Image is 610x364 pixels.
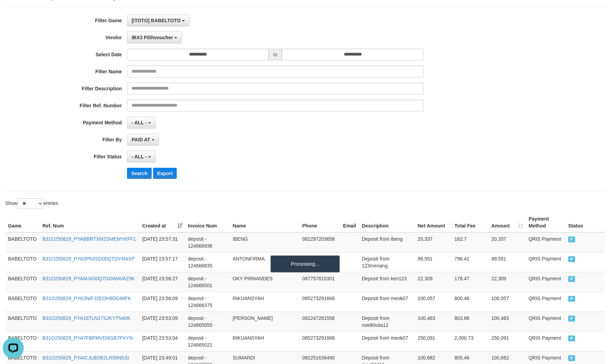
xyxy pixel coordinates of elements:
td: [DATE] 23:53:09 [140,312,185,331]
th: Game [5,213,40,232]
td: BABELTOTO [5,252,40,272]
td: deposit - 124665055 [185,312,230,331]
td: BABELTOTO [5,292,40,312]
span: PAID AT [132,137,150,142]
td: 085273291666 [300,331,340,351]
span: to [269,49,282,60]
td: 085273291666 [300,292,340,312]
td: Deposit from ken123 [359,272,415,292]
td: 20,337 [415,232,452,253]
td: [DATE] 23:53:04 [140,331,185,351]
span: PAID [568,336,575,341]
td: QRIS Payment [526,252,565,272]
td: [DATE] 23:56:27 [140,272,185,292]
span: PAID [568,237,575,242]
td: 100,057 [489,292,526,312]
td: deposit - 124666375 [185,292,230,312]
td: Deposit from meok07 [359,292,415,312]
td: 082297203658 [300,232,340,253]
td: 800.46 [452,292,489,312]
td: Deposit from 123menang [359,252,415,272]
td: 100,057 [415,292,452,312]
span: IBX3 Pilihvoucher [132,35,173,40]
button: Open LiveChat chat widget [3,3,24,24]
td: 22,309 [489,272,526,292]
td: 99,551 [489,252,526,272]
td: BABELTOTO [5,312,40,331]
td: RIKUANSYAH [230,292,300,312]
td: BABELTOTO [5,331,40,351]
th: Description [359,213,415,232]
td: Deposit from ibeng [359,232,415,253]
th: Net Amount [415,213,452,232]
td: 99,551 [415,252,452,272]
td: 082247281558 [300,312,340,331]
span: PAID [568,316,575,322]
th: Phone [300,213,340,232]
a: B31O250829_PYA18TLN17SJKYTN40K [42,315,130,321]
td: 250,091 [415,331,452,351]
td: QRIS Payment [526,312,565,331]
td: [PERSON_NAME] [230,312,300,331]
span: PAID [568,276,575,282]
td: deposit - 124666501 [185,272,230,292]
th: Name [230,213,300,232]
td: QRIS Payment [526,232,565,253]
td: ANTONFIRMA [230,252,300,272]
button: Export [153,168,177,179]
td: deposit - 124666936 [185,232,230,253]
td: 178.47 [452,272,489,292]
th: Email [340,213,359,232]
a: B31O250829_PYAMJA50Q7GOWAVAZ9K [42,276,135,281]
span: - ALL - [132,120,147,125]
td: Deposit from noelkhota12 [359,312,415,331]
span: PAID [568,355,575,361]
td: 100,483 [489,312,526,331]
td: [DATE] 23:56:09 [140,292,185,312]
span: PAID [568,256,575,262]
span: PAID [568,296,575,302]
th: Total Fee [452,213,489,232]
span: [ITOTO] BABELTOTO [132,18,181,23]
a: B31O250829_PYABBRTXM2SMEMYKFF1 [42,236,136,242]
button: [ITOTO] BABELTOTO [127,15,189,26]
td: QRIS Payment [526,331,565,351]
th: Status [565,213,605,232]
select: Showentries [17,198,43,209]
div: Processing... [270,255,340,273]
td: 796.41 [452,252,489,272]
td: 22,309 [415,272,452,292]
td: 803.86 [452,312,489,331]
td: OKY PIRNANDES [230,272,300,292]
a: B31O250829_PYA5PN3SD00QTOYM4XP [42,256,135,262]
td: [DATE] 23:57:31 [140,232,185,253]
td: [DATE] 23:57:17 [140,252,185,272]
th: Amount: activate to sort column ascending [489,213,526,232]
th: Created at: activate to sort column ascending [140,213,185,232]
td: 083821852606 [300,252,340,272]
td: QRIS Payment [526,292,565,312]
button: - ALL - [127,117,155,129]
td: BABELTOTO [5,232,40,253]
a: B31O250829_PYAICJLBDB2LR56N9J0 [42,355,129,361]
td: RIKUANSYAH [230,331,300,351]
button: IBX3 Pilihvoucher [127,32,182,43]
a: B31O250829_PYA7FBPMVDI6SB7PXYN [42,335,133,341]
td: BABELTOTO [5,272,40,292]
td: 162.7 [452,232,489,253]
button: - ALL - [127,151,155,163]
td: deposit - 124665021 [185,331,230,351]
td: 20,337 [489,232,526,253]
td: 087757810301 [300,272,340,292]
a: B31O250829_PYA3NIFJ2EOH9DGIMFK [42,296,131,301]
td: QRIS Payment [526,272,565,292]
button: Search [127,168,152,179]
button: PAID AT [127,134,159,146]
td: 2,000.73 [452,331,489,351]
th: Ref. Num [40,213,140,232]
span: - ALL - [132,154,147,159]
td: Deposit from meok07 [359,331,415,351]
td: IBENG [230,232,300,253]
label: Show entries [5,198,58,209]
td: deposit - 124666835 [185,252,230,272]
